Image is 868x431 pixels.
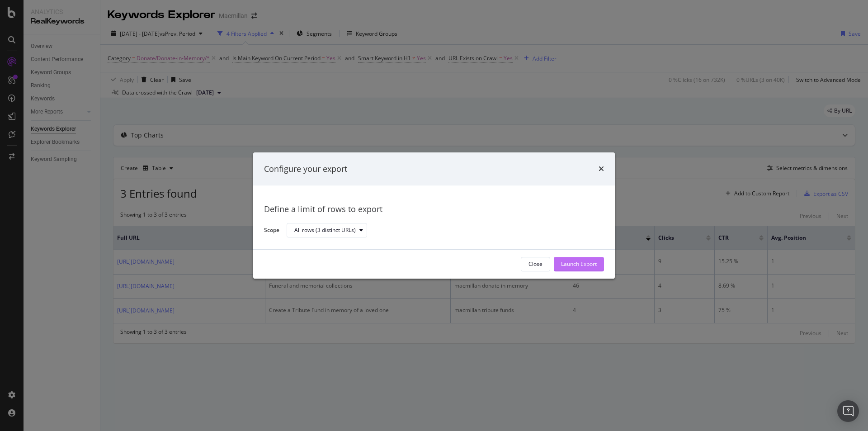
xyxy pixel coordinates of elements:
[253,152,615,279] div: modal
[561,260,597,268] div: Launch Export
[554,257,604,271] button: Launch Export
[528,260,542,268] div: Close
[521,257,550,271] button: Close
[264,163,347,175] div: Configure your export
[264,204,604,216] div: Define a limit of rows to export
[294,228,356,233] div: All rows (3 distinct URLs)
[837,400,859,422] div: Open Intercom Messenger
[287,223,367,238] button: All rows (3 distinct URLs)
[599,163,604,175] div: times
[264,226,279,236] label: Scope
